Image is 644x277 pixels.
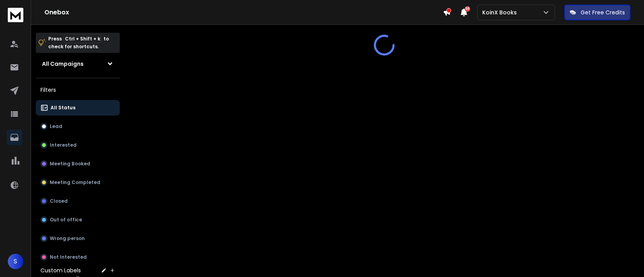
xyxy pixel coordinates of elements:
button: Lead [36,119,120,134]
p: Press to check for shortcuts. [48,35,109,51]
button: All Campaigns [36,56,120,72]
p: Out of office [50,217,82,223]
button: Get Free Credits [564,5,630,20]
p: All Status [51,105,75,111]
button: Closed [36,193,120,209]
p: Closed [50,198,68,204]
button: Meeting Booked [36,156,120,172]
p: Meeting Booked [50,161,90,167]
button: S [8,254,23,269]
button: All Status [36,100,120,116]
button: Interested [36,137,120,153]
h3: Filters [36,84,120,95]
h1: All Campaigns [42,60,84,68]
p: Wrong person [50,235,85,242]
h1: Onebox [44,8,443,17]
button: Meeting Completed [36,175,120,190]
p: KoinX Books [482,9,520,16]
p: Interested [50,142,77,148]
span: 50 [465,6,470,12]
p: Get Free Credits [581,9,625,16]
p: Meeting Completed [50,179,100,186]
button: Not Interested [36,249,120,265]
button: Out of office [36,212,120,228]
button: Wrong person [36,231,120,246]
img: logo [8,8,23,22]
p: Lead [50,123,62,130]
span: Ctrl + Shift + k [64,34,101,43]
h3: Custom Labels [40,266,81,274]
p: Not Interested [50,254,87,260]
